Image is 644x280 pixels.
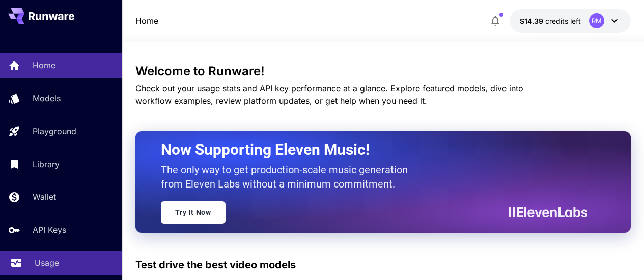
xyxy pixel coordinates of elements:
p: Library [33,158,60,170]
p: Test drive the best video models [135,257,296,272]
div: RM [589,13,604,28]
button: $14.3941RM [510,9,631,33]
p: Models [33,92,61,104]
nav: breadcrumb [135,15,158,27]
p: Playground [33,125,76,137]
h2: Now Supporting Eleven Music! [161,140,580,160]
a: Home [135,15,158,27]
p: API Keys [33,224,66,236]
p: Home [33,59,55,71]
p: Wallet [33,191,56,203]
a: Try It Now [161,201,226,224]
p: The only way to get production-scale music generation from Eleven Labs without a minimum commitment. [161,163,415,191]
span: $14.39 [520,17,545,25]
span: credits left [545,17,581,25]
div: $14.3941 [520,16,581,26]
span: Check out your usage stats and API key performance at a glance. Explore featured models, dive int... [135,83,523,106]
h3: Welcome to Runware! [135,64,631,78]
p: Usage [35,257,59,269]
